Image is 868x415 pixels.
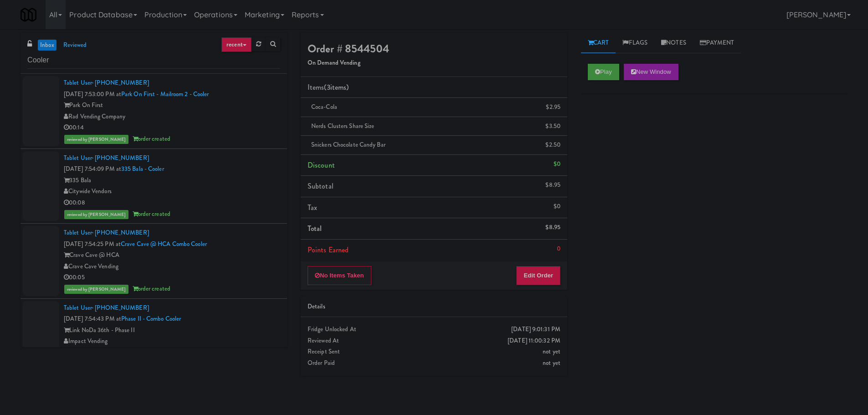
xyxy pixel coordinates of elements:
[64,186,280,197] div: Citywide Vendors
[308,223,322,234] span: Total
[543,359,560,367] span: not yet
[61,40,89,51] a: reviewed
[38,40,56,51] a: inbox
[554,159,560,170] div: $0
[121,314,181,323] a: Phase II - Combo Cooler
[308,60,560,67] h5: On Demand Vending
[308,358,560,369] div: Order Paid
[308,245,349,255] span: Points Earned
[133,210,170,218] span: order created
[64,154,149,162] a: Tablet User· [PHONE_NUMBER]
[64,261,280,272] div: Crave Cave Vending
[121,164,164,173] a: 335 Bala - Cooler
[64,78,149,87] a: Tablet User· [PHONE_NUMBER]
[64,175,280,186] div: 335 Bala
[64,272,280,283] div: 00:05
[545,121,560,132] div: $3.50
[311,102,337,111] span: Coca-Cola
[543,347,560,356] span: not yet
[121,90,209,98] a: Park on First - Mailroom 2 - Cooler
[64,135,128,144] span: reviewed by [PERSON_NAME]
[64,210,128,219] span: reviewed by [PERSON_NAME]
[64,336,280,347] div: Impact Vending
[64,303,149,312] a: Tablet User· [PHONE_NUMBER]
[64,122,280,133] div: 00:14
[21,74,287,149] li: Tablet User· [PHONE_NUMBER][DATE] 7:53:00 PM atPark on First - Mailroom 2 - CoolerPark On FirstRa...
[308,301,560,313] div: Details
[616,33,654,53] a: Flags
[588,64,619,80] button: Play
[308,181,334,191] span: Subtotal
[554,201,560,212] div: $0
[557,243,560,255] div: 0
[624,64,678,80] button: New Window
[21,149,287,224] li: Tablet User· [PHONE_NUMBER][DATE] 7:54:09 PM at335 Bala - Cooler335 BalaCitywide Vendors00:08revi...
[308,266,371,285] button: No Items Taken
[21,299,287,374] li: Tablet User· [PHONE_NUMBER][DATE] 7:54:43 PM atPhase II - Combo CoolerLink NoDa 36th - Phase IIIm...
[64,90,121,98] span: [DATE] 7:53:00 PM at
[64,285,128,294] span: reviewed by [PERSON_NAME]
[545,139,560,151] div: $2.50
[545,222,560,233] div: $8.95
[308,160,335,170] span: Discount
[133,284,170,293] span: order created
[92,78,149,87] span: · [PHONE_NUMBER]
[693,33,741,53] a: Payment
[27,52,280,69] input: Search vision orders
[308,82,349,92] span: Items
[92,303,149,312] span: · [PHONE_NUMBER]
[545,179,560,191] div: $8.95
[508,335,560,347] div: [DATE] 11:00:32 PM
[516,266,560,285] button: Edit Order
[581,33,616,53] a: Cart
[64,100,280,111] div: Park On First
[64,240,121,248] span: [DATE] 7:54:25 PM at
[654,33,693,53] a: Notes
[133,134,170,143] span: order created
[121,240,207,248] a: Crave Cave @ HCA Combo Cooler
[308,43,560,55] h4: Order # 8544504
[64,250,280,261] div: Crave Cave @ HCA
[324,82,349,92] span: (3 )
[21,7,36,23] img: Micromart
[64,197,280,209] div: 00:08
[330,82,347,92] ng-pluralize: items
[308,202,317,213] span: Tax
[311,140,385,149] span: Snickers Chocolate Candy Bar
[64,111,280,123] div: Rad Vending Company
[64,164,121,173] span: [DATE] 7:54:09 PM at
[311,122,375,130] span: Nerds Clusters Share Size
[21,224,287,299] li: Tablet User· [PHONE_NUMBER][DATE] 7:54:25 PM atCrave Cave @ HCA Combo CoolerCrave Cave @ HCACrave...
[92,154,149,162] span: · [PHONE_NUMBER]
[92,228,149,237] span: · [PHONE_NUMBER]
[511,324,560,335] div: [DATE] 9:01:31 PM
[221,37,252,52] a: recent
[546,102,560,113] div: $2.95
[64,325,280,336] div: Link NoDa 36th - Phase II
[64,228,149,237] a: Tablet User· [PHONE_NUMBER]
[308,324,560,335] div: Fridge Unlocked At
[308,346,560,358] div: Receipt Sent
[308,335,560,347] div: Reviewed At
[64,314,121,323] span: [DATE] 7:54:43 PM at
